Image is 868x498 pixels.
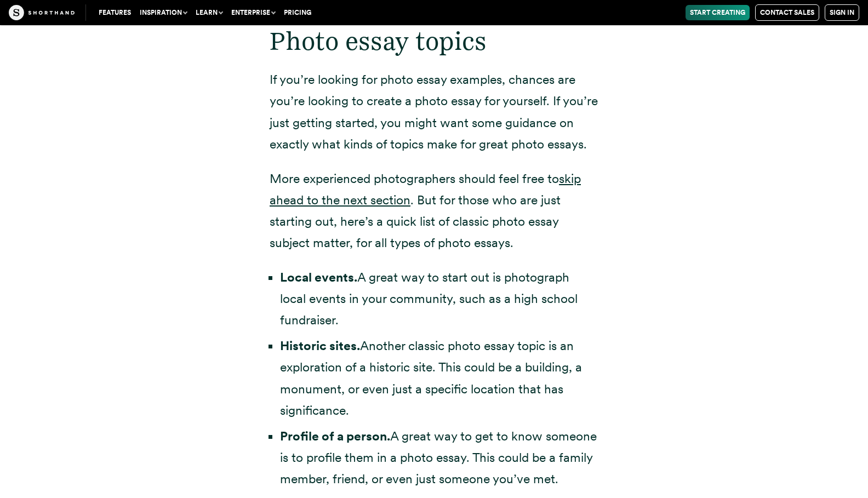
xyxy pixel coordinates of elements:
button: Learn [191,5,227,20]
p: If you’re looking for photo essay examples, chances are you’re looking to create a photo essay fo... [270,69,598,154]
li: A great way to get to know someone is to profile them in a photo essay. This could be a family me... [280,426,598,490]
strong: Local events. [280,270,357,285]
li: A great way to start out is photograph local events in your community, such as a high school fund... [280,267,598,331]
a: Start Creating [686,5,750,20]
h2: Photo essay topics [270,26,598,56]
a: Contact Sales [755,4,819,21]
strong: Profile of a person. [280,428,390,444]
img: The Craft [9,5,75,20]
a: Pricing [279,5,316,20]
a: skip ahead to the next section [270,171,581,208]
button: Inspiration [135,5,191,20]
a: Sign in [825,4,859,21]
strong: Historic sites. [280,338,360,353]
button: Enterprise [227,5,279,20]
li: Another classic photo essay topic is an exploration of a historic site. This could be a building,... [280,335,598,421]
a: Features [94,5,135,20]
p: More experienced photographers should feel free to . But for those who are just starting out, her... [270,168,598,254]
